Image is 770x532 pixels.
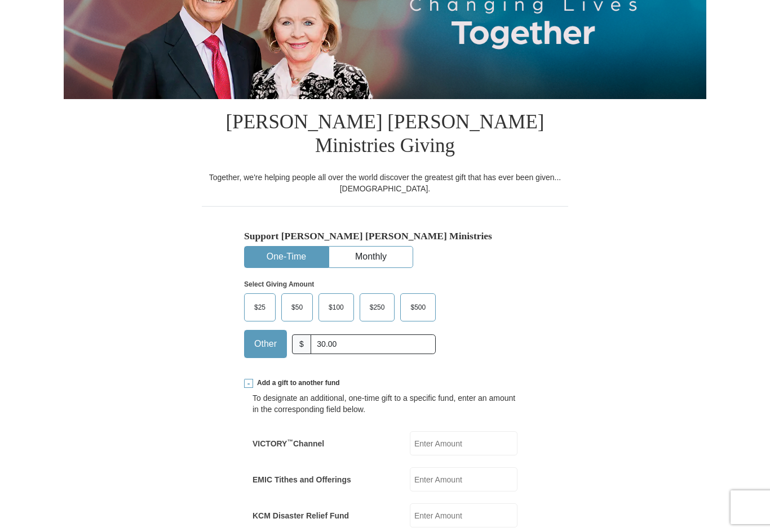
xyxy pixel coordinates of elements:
strong: Select Giving Amount [244,280,314,288]
span: $ [292,334,311,354]
label: VICTORY Channel [253,438,324,449]
span: $25 [249,299,271,316]
input: Other Amount [311,334,436,354]
span: $250 [364,299,391,316]
span: $100 [323,299,349,316]
div: To designate an additional, one-time gift to a specific fund, enter an amount in the correspondin... [253,392,517,415]
div: Together, we're helping people all over the world discover the greatest gift that has ever been g... [202,172,568,194]
input: Enter Amount [410,467,517,491]
label: KCM Disaster Relief Fund [253,510,349,521]
input: Enter Amount [410,431,517,455]
button: One-Time [245,247,328,267]
label: EMIC Tithes and Offerings [253,474,351,485]
span: Add a gift to another fund [253,378,340,388]
span: $50 [286,299,308,316]
span: $500 [405,299,431,316]
button: Monthly [329,247,413,267]
h5: Support [PERSON_NAME] [PERSON_NAME] Ministries [244,230,526,242]
sup: ™ [287,438,293,445]
input: Enter Amount [410,503,517,527]
h1: [PERSON_NAME] [PERSON_NAME] Ministries Giving [202,99,568,172]
span: Other [249,336,282,352]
